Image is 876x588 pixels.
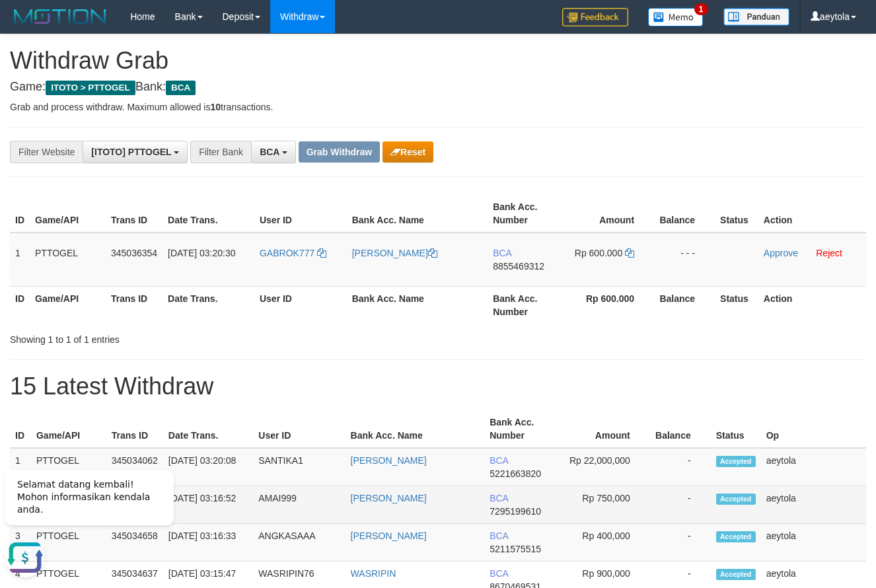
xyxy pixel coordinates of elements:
span: [DATE] 03:20:30 [168,248,235,258]
div: Filter Bank [190,141,251,163]
th: ID [10,410,31,448]
span: Copy 7295199610 to clipboard [490,506,541,517]
td: aeytola [761,524,866,562]
button: [ITOTO] PTTOGEL [83,141,188,163]
span: 1 [694,3,708,15]
th: Balance [654,195,715,233]
div: Filter Website [10,141,83,163]
a: [PERSON_NAME] [352,248,437,258]
p: Grab and process withdraw. Maximum allowed is transactions. [10,100,866,114]
td: Rp 400,000 [560,524,650,562]
th: Trans ID [106,410,163,448]
th: Balance [654,286,715,324]
div: Showing 1 to 1 of 1 entries [10,328,355,346]
th: Status [711,410,761,448]
span: BCA [260,147,279,157]
span: ITOTO > PTTOGEL [46,81,135,95]
h1: Withdraw Grab [10,48,866,74]
th: Amount [564,195,655,233]
td: 1 [10,233,30,287]
span: Copy 5221663820 to clipboard [490,468,541,479]
td: SANTIKA1 [253,448,345,486]
th: Trans ID [106,286,163,324]
td: - - - [654,233,715,287]
span: Accepted [716,494,756,505]
button: Grab Withdraw [299,141,380,163]
span: BCA [490,493,508,503]
th: Bank Acc. Number [484,410,560,448]
td: 345034062 [106,448,163,486]
th: Status [715,286,758,324]
a: WASRIPIN [351,568,396,579]
span: Copy 5211575515 to clipboard [490,544,541,554]
img: panduan.png [723,8,789,26]
th: Bank Acc. Name [347,286,488,324]
button: Open LiveChat chat widget [5,79,45,119]
th: Rp 600.000 [564,286,655,324]
span: Selamat datang kembali! Mohon informasikan kendala anda. [17,20,150,56]
h4: Game: Bank: [10,81,866,94]
th: Date Trans. [163,286,254,324]
td: Rp 22,000,000 [560,448,650,486]
td: - [650,448,711,486]
th: Action [758,195,866,233]
td: [DATE] 03:20:08 [163,448,253,486]
img: Button%20Memo.svg [648,8,704,26]
td: ANGKASAAA [253,524,345,562]
th: ID [10,286,30,324]
th: Trans ID [106,195,163,233]
th: User ID [253,410,345,448]
span: BCA [493,248,511,258]
td: Rp 750,000 [560,486,650,524]
span: Accepted [716,456,756,467]
span: Accepted [716,569,756,580]
span: Accepted [716,531,756,542]
a: Reject [816,248,842,258]
button: Reset [383,141,433,163]
a: [PERSON_NAME] [351,493,427,503]
th: Game/API [31,410,106,448]
a: GABROK777 [260,248,326,258]
td: aeytola [761,486,866,524]
td: 1 [10,448,31,486]
th: Date Trans. [163,195,254,233]
a: [PERSON_NAME] [351,531,427,541]
th: Bank Acc. Name [346,410,485,448]
th: Game/API [30,286,106,324]
th: Bank Acc. Name [347,195,488,233]
td: AMAI999 [253,486,345,524]
span: 345036354 [111,248,157,258]
span: BCA [490,455,508,466]
span: Copy 8855469312 to clipboard [493,261,544,272]
th: Game/API [30,195,106,233]
button: BCA [251,141,296,163]
strong: 10 [210,102,221,112]
th: Bank Acc. Number [488,195,564,233]
span: BCA [490,568,508,579]
h1: 15 Latest Withdraw [10,373,866,400]
img: Feedback.jpg [562,8,628,26]
th: Amount [560,410,650,448]
span: GABROK777 [260,248,314,258]
span: Rp 600.000 [575,248,622,258]
a: [PERSON_NAME] [351,455,427,466]
a: Approve [764,248,798,258]
th: ID [10,195,30,233]
span: BCA [490,531,508,541]
a: Copy 600000 to clipboard [625,248,634,258]
img: MOTION_logo.png [10,7,110,26]
th: Balance [650,410,711,448]
td: aeytola [761,448,866,486]
td: [DATE] 03:16:33 [163,524,253,562]
th: Status [715,195,758,233]
th: Op [761,410,866,448]
th: User ID [254,286,347,324]
th: Date Trans. [163,410,253,448]
span: [ITOTO] PTTOGEL [91,147,171,157]
td: PTTOGEL [30,233,106,287]
td: - [650,486,711,524]
th: User ID [254,195,347,233]
th: Action [758,286,866,324]
th: Bank Acc. Number [488,286,564,324]
td: PTTOGEL [31,448,106,486]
